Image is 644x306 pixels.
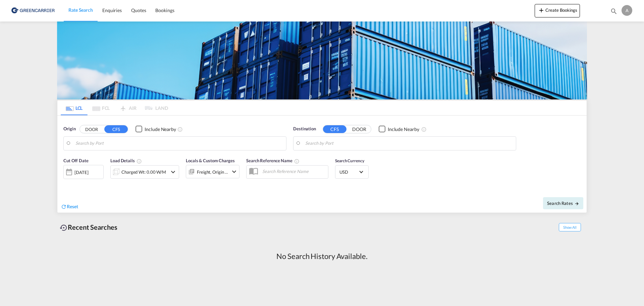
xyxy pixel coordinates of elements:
[63,126,75,132] span: Origin
[335,158,364,163] span: Search Currency
[61,100,168,115] md-pagination-wrapper: Use the left and right arrow keys to navigate between tabs
[610,7,618,15] md-icon: icon-magnify
[110,165,179,179] div: Charged Wt: 0.00 W/Micon-chevron-down
[57,220,120,235] div: Recent Searches
[186,165,239,178] div: Freight Origin Destinationicon-chevron-down
[347,125,371,133] button: DOOR
[136,126,176,133] md-checkbox: Checkbox No Ink
[547,201,579,206] span: Search Rates
[535,4,580,17] button: icon-plus 400-fgCreate Bookings
[10,3,55,18] img: b0b18ec08afe11efb1d4932555f5f09d.png
[155,7,174,13] span: Bookings
[622,5,632,16] div: A
[110,158,142,163] span: Load Details
[61,100,88,115] md-tab-item: LCL
[131,7,146,13] span: Quotes
[121,167,166,177] div: Charged Wt: 0.00 W/M
[63,178,68,187] md-datepicker: Select
[421,127,427,132] md-icon: Unchecked: Ignores neighbouring ports when fetching rates.Checked : Includes neighbouring ports w...
[559,223,581,231] span: Show All
[339,169,358,175] span: USD
[543,197,583,209] button: Search Ratesicon-arrow-right
[246,158,300,163] span: Search Reference Name
[305,138,513,148] input: Search by Port
[388,126,419,133] div: Include Nearby
[177,127,183,132] md-icon: Unchecked: Ignores neighbouring ports when fetching rates.Checked : Includes neighbouring ports w...
[610,7,618,17] div: icon-magnify
[294,159,300,164] md-icon: Your search will be saved by the below given name
[575,201,579,206] md-icon: icon-arrow-right
[186,158,235,163] span: Locals & Custom Charges
[61,203,78,211] div: icon-refreshReset
[63,158,89,163] span: Cut Off Date
[293,126,316,132] span: Destination
[60,224,68,232] md-icon: icon-backup-restore
[276,251,367,262] div: No Search History Available.
[537,6,545,14] md-icon: icon-plus 400-fg
[57,116,587,213] div: Origin DOOR CFS Checkbox No InkUnchecked: Ignores neighbouring ports when fetching rates.Checked ...
[67,204,78,209] span: Reset
[169,168,177,176] md-icon: icon-chevron-down
[137,159,142,164] md-icon: Chargeable Weight
[74,169,88,175] div: [DATE]
[57,21,587,99] img: GreenCarrierFCL_LCL.png
[323,125,346,133] button: CFS
[63,165,104,179] div: [DATE]
[145,126,176,133] div: Include Nearby
[339,167,365,177] md-select: Select Currency: $ USDUnited States Dollar
[102,7,122,13] span: Enquiries
[379,126,419,133] md-checkbox: Checkbox No Ink
[104,125,128,133] button: CFS
[197,167,228,177] div: Freight Origin Destination
[80,125,103,133] button: DOOR
[259,166,328,176] input: Search Reference Name
[230,168,238,176] md-icon: icon-chevron-down
[75,138,283,148] input: Search by Port
[61,204,67,210] md-icon: icon-refresh
[68,7,93,13] span: Rate Search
